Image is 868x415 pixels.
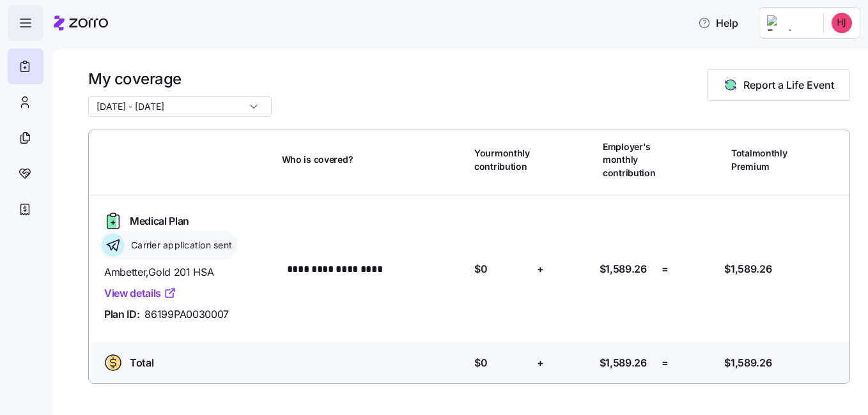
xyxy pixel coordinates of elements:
[537,261,544,277] span: +
[707,69,850,101] button: Report a Life Event
[662,355,669,371] span: =
[144,306,229,322] span: 86199PA0030007
[767,15,813,31] img: Employer logo
[724,261,771,277] span: $1,589.26
[127,239,232,252] span: Carrier application sent
[662,261,669,277] span: =
[88,69,272,89] h1: My coverage
[832,13,852,33] img: f2fdc4b450a3dd367270c9c402a4597f
[698,15,738,31] span: Help
[603,140,657,179] span: Employer's monthly contribution
[688,10,748,36] button: Help
[600,261,647,277] span: $1,589.26
[104,264,272,280] span: Ambetter , Gold 201 HSA
[474,147,530,173] span: Your monthly contribution
[104,285,176,301] a: View details
[600,355,647,371] span: $1,589.26
[282,153,353,166] span: Who is covered?
[724,355,771,371] span: $1,589.26
[474,261,487,277] span: $0
[537,355,544,371] span: +
[130,213,189,229] span: Medical Plan
[474,355,487,371] span: $0
[130,355,153,371] span: Total
[104,306,139,322] span: Plan ID:
[731,147,787,173] span: Total monthly Premium
[743,77,834,93] span: Report a Life Event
